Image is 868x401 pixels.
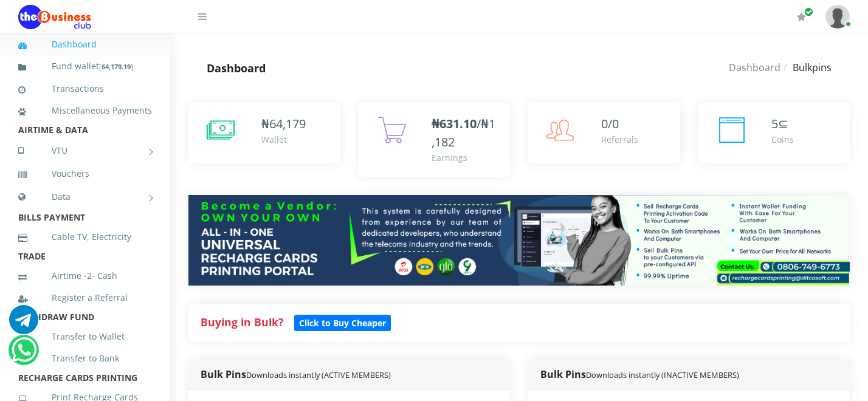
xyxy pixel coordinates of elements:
[18,223,152,251] a: Cable TV, Electricity
[18,97,152,125] a: Miscellaneous Payments
[825,5,850,29] img: User
[12,344,36,365] a: Chat for support
[246,369,391,380] small: Downloads instantly (ACTIVE MEMBERS)
[432,115,477,132] b: ₦631.10
[9,314,38,334] a: Chat for support
[294,315,391,329] a: Click to Buy Cheaper
[18,5,91,29] img: Logo
[18,284,152,312] a: Register a Referral
[18,160,152,188] a: Vouchers
[804,7,813,16] span: Renew/Upgrade Subscription
[601,115,619,132] span: 0/0
[771,133,794,146] div: Coins
[18,135,152,166] a: VTU
[299,317,386,329] b: Click to Buy Cheaper
[797,12,806,22] i: Renew/Upgrade Subscription
[771,115,778,132] span: 5
[359,103,511,177] a: ₦631.10/₦1,182 Earnings
[18,262,152,290] a: Airtime -2- Cash
[18,75,152,103] a: Transactions
[528,103,680,163] a: 0/0 Referrals
[18,30,152,58] a: Dashboard
[188,195,850,286] img: multitenant_rcp.png
[18,344,152,372] a: Transfer to Bank
[18,182,152,212] a: Data
[269,115,306,132] span: 64,179
[102,62,131,71] b: 64,179.19
[18,52,152,81] a: Fund wallet[64,179.19]
[729,61,780,74] a: Dashboard
[207,61,266,75] strong: Dashboard
[99,62,133,71] small: [ ]
[201,368,391,381] strong: Bulk Pins
[261,115,306,133] div: ₦
[432,151,498,164] div: Earnings
[188,103,340,163] a: ₦64,179 Wallet
[432,115,495,150] span: /₦1,182
[780,60,832,75] li: Bulkpins
[18,323,152,351] a: Transfer to Wallet
[586,369,739,380] small: Downloads instantly (INACTIVE MEMBERS)
[771,115,794,133] div: ⊆
[261,133,306,146] div: Wallet
[601,133,638,146] div: Referrals
[201,315,283,329] strong: Buying in Bulk?
[540,368,739,381] strong: Bulk Pins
